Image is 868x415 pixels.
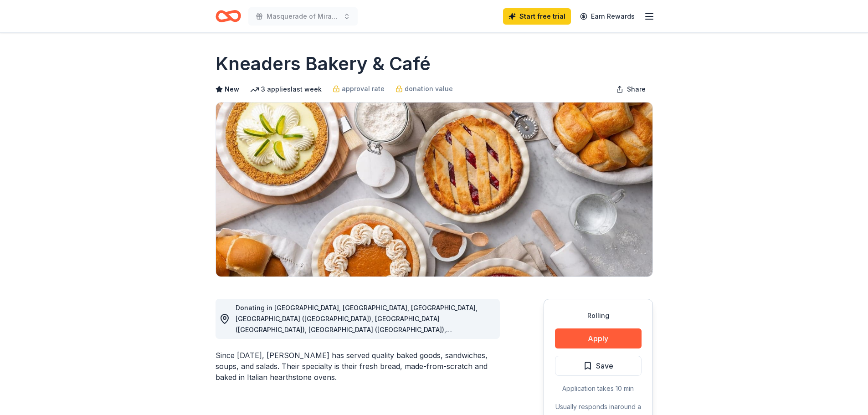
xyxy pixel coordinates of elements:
span: Masquerade of Miracles [267,11,339,22]
button: Apply [555,328,642,348]
button: Share [609,80,653,98]
img: Image for Kneaders Bakery & Café [216,102,652,277]
button: Save [555,356,642,376]
a: approval rate [333,83,385,94]
span: approval rate [342,83,385,94]
h1: Kneaders Bakery & Café [216,51,431,77]
span: Save [596,360,613,372]
a: Earn Rewards [575,8,640,25]
span: New [225,84,239,95]
button: Masquerade of Miracles [248,7,358,26]
div: Rolling [555,310,642,321]
a: Home [216,5,241,27]
span: donation value [405,83,453,94]
div: Application takes 10 min [555,383,642,394]
span: Donating in [GEOGRAPHIC_DATA], [GEOGRAPHIC_DATA], [GEOGRAPHIC_DATA], [GEOGRAPHIC_DATA] ([GEOGRAPH... [236,304,478,344]
div: Since [DATE], [PERSON_NAME] has served quality baked goods, sandwiches, soups, and salads. Their ... [216,350,500,383]
div: 3 applies last week [250,84,322,95]
span: Share [627,84,646,95]
a: Start free trial [503,8,571,25]
a: donation value [395,83,453,94]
